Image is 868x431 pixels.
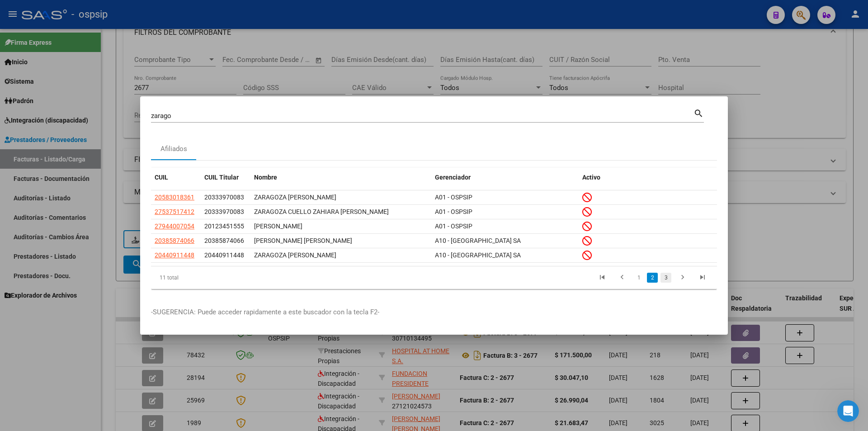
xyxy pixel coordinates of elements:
div: ZARAGOZA [PERSON_NAME] [254,250,428,260]
span: Gerenciador [435,174,471,181]
datatable-header-cell: CUIL Titular [201,168,250,187]
div: Afiliados [160,144,187,154]
a: go to last page [694,273,711,283]
span: 20333970083 [204,194,244,201]
span: A01 - OSPSIP [435,208,472,215]
span: 20583018361 [155,194,194,201]
span: 27944007054 [155,223,194,230]
span: Activo [582,174,600,181]
a: go to first page [594,273,611,283]
span: 20123451555 [204,223,244,230]
span: A01 - OSPSIP [435,194,472,201]
datatable-header-cell: CUIL [151,168,201,187]
iframe: Intercom live chat [837,400,859,422]
mat-icon: search [693,107,704,118]
span: 20385874066 [204,237,244,244]
div: ZARAGOZA [PERSON_NAME] [254,192,428,203]
div: [PERSON_NAME] [PERSON_NAME] [254,236,428,246]
datatable-header-cell: Nombre [250,168,431,187]
li: page 1 [632,270,646,285]
li: page 3 [659,270,673,285]
a: 3 [660,273,671,283]
li: page 2 [646,270,659,285]
span: 27537517412 [155,208,194,215]
a: go to previous page [613,273,631,283]
a: go to next page [674,273,691,283]
span: 20440911448 [204,251,244,259]
span: CUIL Titular [204,174,239,181]
datatable-header-cell: Activo [579,168,717,187]
div: ZARAGOZA CUELLO ZAHIARA [PERSON_NAME] [254,207,428,217]
datatable-header-cell: Gerenciador [431,168,579,187]
span: Nombre [254,174,277,181]
span: A01 - OSPSIP [435,223,472,230]
span: 20385874066 [155,237,194,244]
span: CUIL [155,174,168,181]
p: -SUGERENCIA: Puede acceder rapidamente a este buscador con la tecla F2- [151,307,717,317]
span: A10 - [GEOGRAPHIC_DATA] SA [435,237,521,244]
a: 2 [647,273,658,283]
span: A10 - [GEOGRAPHIC_DATA] SA [435,251,521,259]
a: 1 [633,273,644,283]
span: 20333970083 [204,208,244,215]
div: [PERSON_NAME] [254,221,428,232]
span: 20440911448 [155,251,194,259]
div: 11 total [151,266,263,289]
